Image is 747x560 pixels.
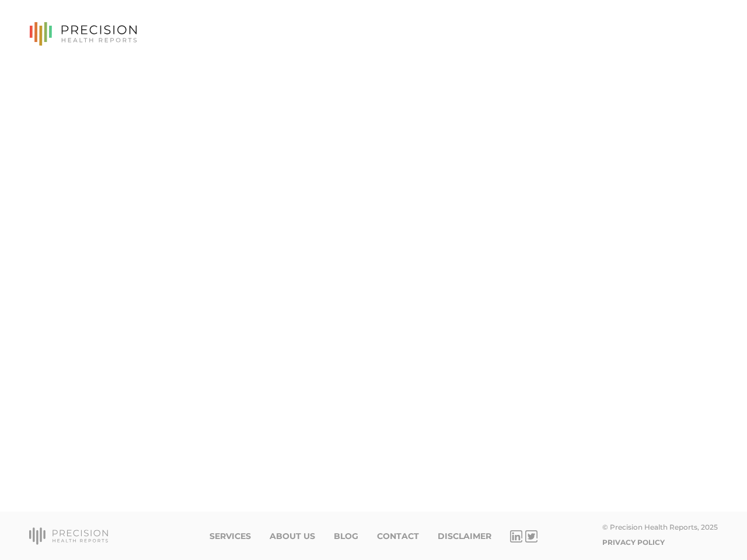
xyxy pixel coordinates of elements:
[438,531,491,541] a: Disclaimer
[210,531,251,541] a: Services
[334,531,358,541] a: Blog
[377,531,419,541] a: Contact
[602,523,718,531] div: © Precision Health Reports, 2025
[602,538,665,547] a: Privacy Policy
[270,531,315,541] a: About Us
